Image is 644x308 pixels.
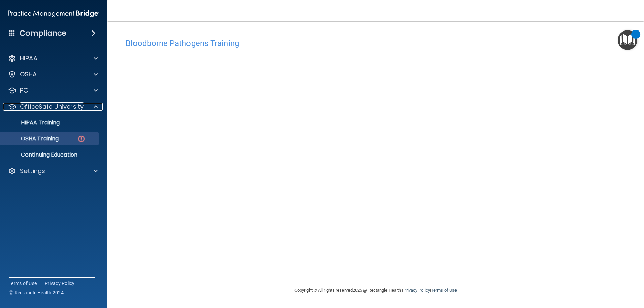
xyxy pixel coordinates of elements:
p: Continuing Education [4,151,96,158]
h4: Bloodborne Pathogens Training [126,39,626,48]
a: Terms of Use [431,288,457,293]
p: PCI [20,86,30,95]
div: 1 [635,34,637,43]
a: OSHA [8,70,98,78]
p: HIPAA [20,54,37,62]
p: OfficeSafe University [20,103,84,111]
span: Ⓒ Rectangle Health 2024 [9,289,64,296]
a: Settings [8,167,98,175]
a: Privacy Policy [403,288,430,293]
p: HIPAA Training [4,119,60,126]
img: PMB logo [8,7,99,20]
a: Privacy Policy [45,280,75,287]
h4: Compliance [20,28,66,38]
a: PCI [8,86,98,95]
iframe: bbp [126,51,626,257]
a: OfficeSafe University [8,103,98,111]
a: Terms of Use [9,280,37,287]
button: Open Resource Center, 1 new notification [618,30,637,50]
p: OSHA Training [4,135,59,142]
img: danger-circle.6113f641.png [77,135,86,143]
a: HIPAA [8,54,98,62]
div: Copyright © All rights reserved 2025 @ Rectangle Health | | [253,280,498,301]
p: OSHA [20,70,37,78]
p: Settings [20,167,45,175]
